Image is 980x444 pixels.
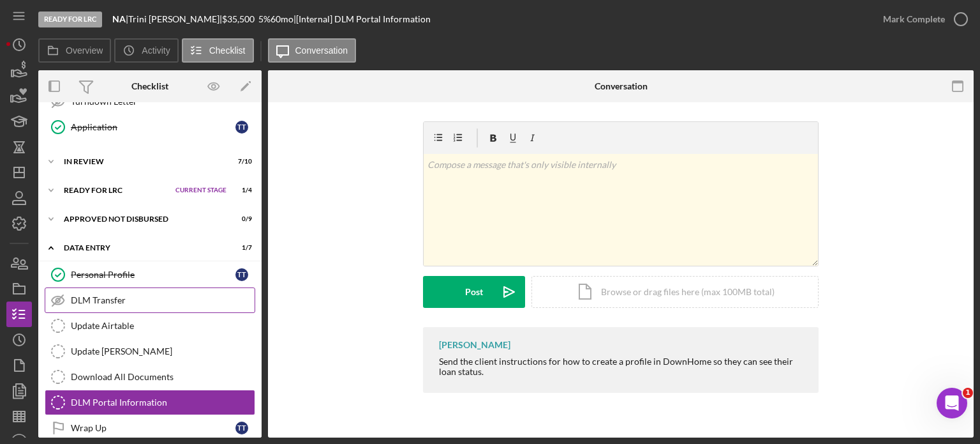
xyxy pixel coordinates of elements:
[71,372,255,382] div: Download All Documents
[229,187,252,194] div: 1 / 4
[112,14,128,24] div: |
[209,45,246,56] label: Checklist
[64,187,169,194] div: Ready for LRC
[175,187,226,194] span: Current Stage
[229,158,252,165] div: 7 / 10
[38,11,102,27] div: Ready for LRC
[595,81,648,91] div: Conversation
[870,6,974,32] button: Mark Complete
[271,14,293,24] div: 60 mo
[258,14,271,24] div: 5 %
[71,346,255,356] div: Update [PERSON_NAME]
[71,397,255,408] div: DLM Portal Information
[235,121,248,134] div: T T
[71,270,235,280] div: Personal Profile
[235,268,248,281] div: T T
[142,45,170,56] label: Activity
[45,390,255,415] a: DLM Portal Information
[963,388,973,398] span: 1
[45,313,255,339] a: Update Airtable
[883,6,945,32] div: Mark Complete
[268,38,357,63] button: Conversation
[295,45,348,56] label: Conversation
[45,114,255,140] a: ApplicationTT
[114,38,178,63] button: Activity
[235,422,248,434] div: T T
[229,215,252,223] div: 0 / 9
[38,38,111,63] button: Overview
[45,364,255,390] a: Download All Documents
[64,215,220,223] div: Approved Not Disbursed
[465,276,483,308] div: Post
[71,122,235,132] div: Application
[293,14,431,24] div: | [Internal] DLM Portal Information
[222,13,255,24] span: $35,500
[66,45,103,56] label: Overview
[937,388,967,418] iframe: Intercom live chat
[439,340,510,350] div: [PERSON_NAME]
[64,244,220,252] div: Data Entry
[64,158,220,165] div: In Review
[439,356,806,377] div: Send the client instructions for how to create a profile in DownHome so they can see their loan s...
[45,287,255,313] a: DLM Transfer
[423,276,525,308] button: Post
[71,321,255,331] div: Update Airtable
[112,13,126,24] b: NA
[45,415,255,441] a: Wrap UpTT
[128,14,222,24] div: Trini [PERSON_NAME] |
[71,423,235,433] div: Wrap Up
[45,339,255,364] a: Update [PERSON_NAME]
[71,295,255,305] div: DLM Transfer
[131,81,168,91] div: Checklist
[45,262,255,287] a: Personal ProfileTT
[229,244,252,252] div: 1 / 7
[182,38,254,63] button: Checklist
